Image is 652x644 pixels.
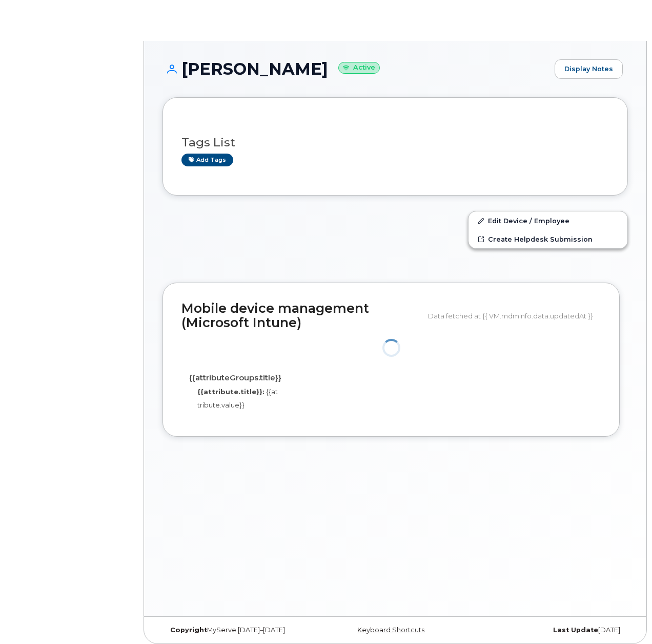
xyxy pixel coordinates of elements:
[162,626,318,634] div: MyServe [DATE]–[DATE]
[473,626,628,634] div: [DATE]
[553,626,598,634] strong: Last Update
[468,211,627,230] a: Edit Device / Employee
[357,626,424,634] a: Keyboard Shortcuts
[428,306,601,326] div: Data fetched at {{ VM.mdmInfo.data.updatedAt }}
[555,59,623,79] a: Display Notes
[170,626,207,634] strong: Copyright
[197,387,264,397] label: {{attribute.title}}:
[181,136,609,149] h3: Tags List
[181,154,233,166] a: Add tags
[189,374,279,382] h4: {{attributeGroups.title}}
[162,60,549,78] h1: [PERSON_NAME]
[338,62,380,74] small: Active
[468,230,627,248] a: Create Helpdesk Submission
[181,302,420,330] h2: Mobile device management (Microsoft Intune)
